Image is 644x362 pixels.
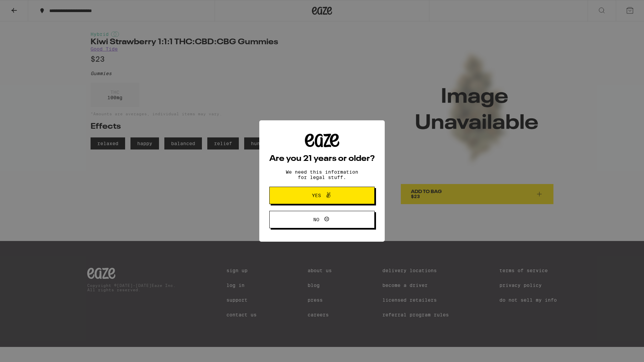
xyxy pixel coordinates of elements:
p: We need this information for legal stuff. [280,169,364,180]
span: No [313,217,319,222]
button: No [269,211,375,228]
span: Yes [312,193,321,198]
button: Yes [269,187,375,204]
h2: Are you 21 years or older? [269,155,375,163]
